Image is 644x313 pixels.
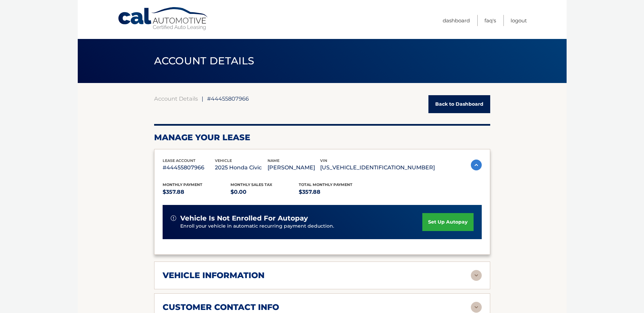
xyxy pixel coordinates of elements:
[154,132,490,143] h2: Manage Your Lease
[428,95,490,113] a: Back to Dashboard
[471,270,482,281] img: accordion-rest.svg
[171,215,176,221] img: alert-white.svg
[163,187,231,197] p: $357.88
[163,270,264,280] h2: vehicle information
[215,163,268,172] p: 2025 Honda Civic
[163,302,279,312] h2: customer contact info
[511,15,527,26] a: Logout
[299,187,367,197] p: $357.88
[471,160,482,170] img: accordion-active.svg
[117,7,209,31] a: Cal Automotive
[207,95,249,102] span: #44455807966
[268,158,279,163] span: name
[231,182,272,187] span: Monthly sales Tax
[154,55,255,67] span: ACCOUNT DETAILS
[471,302,482,313] img: accordion-rest.svg
[422,213,473,231] a: set up autopay
[215,158,232,163] span: vehicle
[163,182,202,187] span: Monthly Payment
[299,182,352,187] span: Total Monthly Payment
[320,158,327,163] span: vin
[163,163,215,172] p: #44455807966
[180,223,423,230] p: Enroll your vehicle in automatic recurring payment deduction.
[268,163,320,172] p: [PERSON_NAME]
[320,163,435,172] p: [US_VEHICLE_IDENTIFICATION_NUMBER]
[231,187,299,197] p: $0.00
[443,15,470,26] a: Dashboard
[202,95,203,102] span: |
[180,214,308,223] span: vehicle is not enrolled for autopay
[484,15,496,26] a: FAQ's
[163,158,196,163] span: lease account
[154,95,198,102] a: Account Details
